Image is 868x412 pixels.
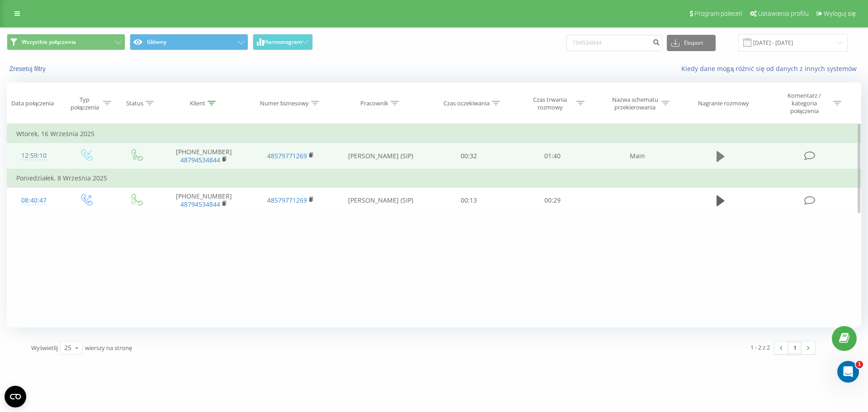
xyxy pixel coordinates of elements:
button: Zresetuj filtry [7,65,50,73]
td: 00:32 [427,143,510,170]
div: Klient [190,99,205,107]
span: wierszy na stronę [85,344,132,352]
div: Pracownik [360,99,388,107]
div: Nazwa schematu przekierowania [611,96,659,111]
span: Program poleceń [694,10,742,17]
a: 48579771269 [267,152,307,160]
div: Komentarz / kategoria połączenia [778,92,831,115]
td: [PHONE_NUMBER] [160,187,247,213]
iframe: Intercom live chat [837,361,859,383]
td: [PERSON_NAME] (SIP) [334,143,427,170]
span: 1 [856,361,863,368]
button: Harmonogram [253,34,313,50]
a: 1 [788,341,802,354]
div: Nagranie rozmowy [698,99,749,107]
td: Wtorek, 16 Września 2025 [7,125,861,143]
div: 1 - 2 z 2 [750,343,770,352]
span: Harmonogram [264,39,302,45]
a: 48579771269 [267,196,307,204]
div: Numer biznesowy [260,99,309,107]
div: Czas trwania rozmowy [526,96,574,111]
td: Poniedziałek, 8 Września 2025 [7,169,861,187]
td: [PERSON_NAME] (SIP) [334,187,427,213]
span: Ustawienia profilu [758,10,809,17]
a: Kiedy dane mogą różnić się od danych z innych systemów [681,64,861,73]
button: Open CMP widget [5,386,26,407]
div: 12:59:10 [16,147,52,165]
button: Wszystkie połączenia [7,34,125,50]
td: Main [594,143,681,170]
span: Wyloguj się [824,10,856,17]
td: [PHONE_NUMBER] [160,143,247,170]
input: Wyszukiwanie według numeru [566,35,662,51]
div: Typ połączenia [68,96,101,111]
td: 01:40 [510,143,594,170]
div: Czas oczekiwania [443,99,490,107]
div: 08:40:47 [16,192,52,209]
div: Status [126,99,143,107]
div: 25 [64,343,71,352]
span: Wyświetlij [31,344,58,352]
a: 48794534844 [180,200,220,208]
td: 00:13 [427,187,510,213]
span: Wszystkie połączenia [22,38,76,46]
button: Główny [130,34,248,50]
button: Eksport [667,35,716,51]
a: 48794534844 [180,156,220,164]
td: 00:29 [510,187,594,213]
div: Data połączenia [11,99,54,107]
